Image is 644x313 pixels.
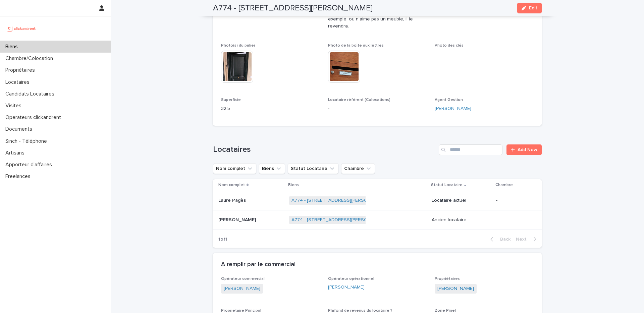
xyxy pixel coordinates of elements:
p: Statut Locataire [431,181,463,189]
button: Next [513,236,542,242]
span: Back [496,237,511,242]
p: Locataire actuel [432,198,491,203]
button: Nom complet [213,163,256,174]
p: Locataires [3,79,35,85]
p: Chambre [495,181,513,189]
span: Edit [529,6,537,10]
span: Next [516,237,531,242]
span: Propriétaires [435,277,460,281]
p: Apporteur d'affaires [3,162,57,168]
a: [PERSON_NAME] [328,284,365,291]
h2: A remplir par le commercial [221,261,296,268]
p: Documents [3,126,38,132]
span: Photo de la boîte aux lettres [328,44,384,48]
span: Opérateur opérationnel [328,277,374,281]
p: Freelances [3,173,36,180]
button: Statut Locataire [288,163,338,174]
p: - [496,198,531,203]
p: - [328,105,427,112]
p: [PERSON_NAME] [218,216,257,223]
a: A774 - [STREET_ADDRESS][PERSON_NAME] [291,198,388,203]
p: Biens [3,44,23,50]
button: Biens [259,163,285,174]
span: Zone Pinel [435,309,456,313]
span: Photo(s) du palier [221,44,255,48]
p: Sinch - Téléphone [3,138,52,144]
p: Laure Pagès [218,196,247,203]
span: Opérateur commercial [221,277,265,281]
h1: Locataires [213,145,436,154]
p: Operateurs clickandrent [3,114,66,121]
button: Back [485,236,513,242]
a: A774 - [STREET_ADDRESS][PERSON_NAME] [291,217,388,223]
span: Agent Gestion [435,98,463,102]
p: Artisans [3,150,30,156]
p: Propriétaires [3,67,40,73]
a: [PERSON_NAME] [224,285,260,292]
p: 1 of 1 [213,231,233,248]
tr: Laure PagèsLaure Pagès A774 - [STREET_ADDRESS][PERSON_NAME] Locataire actuel- [213,191,542,210]
p: Candidats Locataires [3,91,60,97]
p: Nom complet [218,181,245,189]
p: Visites [3,103,27,109]
p: Biens [288,181,299,189]
span: Propriétaire Principal [221,309,261,313]
p: Ancien locataire [432,217,491,223]
button: Edit [517,3,542,13]
tr: [PERSON_NAME][PERSON_NAME] A774 - [STREET_ADDRESS][PERSON_NAME] Ancien locataire- [213,210,542,230]
span: Superficie [221,98,241,102]
input: Search [439,144,502,155]
a: [PERSON_NAME] [437,285,474,292]
p: Chambre/Colocation [3,55,58,62]
a: [PERSON_NAME] [435,105,471,112]
span: Plafond de revenus du locataire ? [328,309,392,313]
p: - [435,51,534,58]
p: 32.5 [221,105,320,112]
img: UCB0brd3T0yccxBKYDjQ [5,22,38,35]
button: Chambre [341,163,375,174]
h2: A774 - [STREET_ADDRESS][PERSON_NAME] [213,3,373,13]
a: Add New [506,144,542,155]
p: - [496,217,531,223]
span: Locataire référent (Colocations) [328,98,390,102]
span: Photo des clés [435,44,464,48]
span: Add New [518,147,537,152]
